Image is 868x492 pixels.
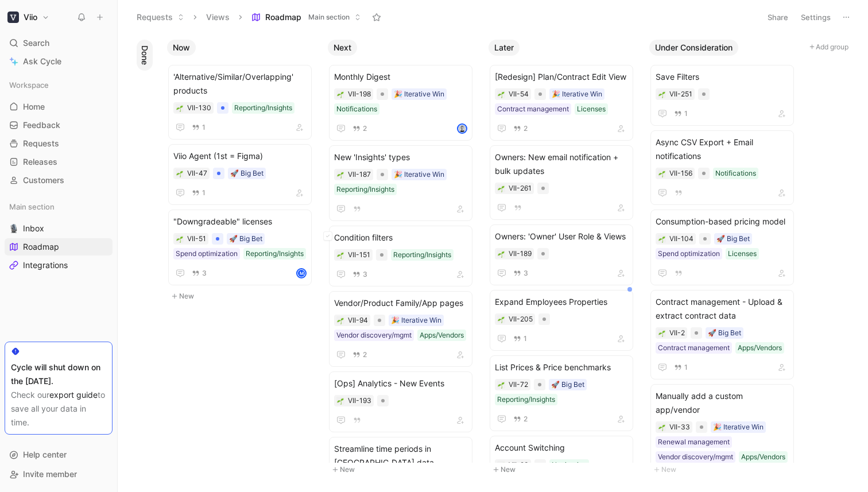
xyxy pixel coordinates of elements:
[348,88,371,100] div: VII-198
[202,270,207,277] span: 3
[497,315,505,323] button: 🌱
[509,459,529,471] div: VII-23
[796,9,836,25] button: Settings
[577,103,606,115] div: Licenses
[498,462,505,469] img: 🌱
[393,249,451,261] div: Reporting/Insights
[511,122,530,135] button: 2
[511,267,530,280] button: 3
[246,248,304,259] div: Reporting/Insights
[490,355,633,431] a: List Prices & Price benchmarks🚀 Big BetReporting/Insights2
[363,271,367,278] span: 3
[656,389,789,417] span: Manually add a custom app/vendor
[23,223,44,234] span: Inbox
[11,388,106,429] div: Check our to save all your data in time.
[672,107,690,120] button: 1
[176,235,184,243] button: 🌱
[9,201,55,212] span: Main section
[498,316,505,323] img: 🌱
[176,169,184,177] button: 🌱
[509,248,532,259] div: VII-189
[173,70,307,98] span: 'Alternative/Similar/Overlapping' products
[741,451,785,463] div: Apps/Vendors
[498,91,505,98] img: 🌱
[334,377,467,390] span: [Ops] Analytics - New Events
[658,436,730,448] div: Renewal management
[497,381,505,389] button: 🌱
[490,65,633,141] a: [Redesign] Plan/Contract Edit View🎉 Iterative WinContract managementLicenses2
[658,451,733,463] div: Vendor discovery/mgmt
[137,40,153,71] button: Done
[23,138,59,149] span: Requests
[176,104,184,112] button: 🌱
[552,88,602,100] div: 🎉 Iterative Win
[669,327,685,339] div: VII-2
[669,88,692,100] div: VII-251
[23,259,68,271] span: Integrations
[495,361,628,374] span: List Prices & Price benchmarks
[650,384,794,489] a: Manually add a custom app/vendor🎉 Iterative WinRenewal managementVendor discovery/mgmtApps/Vendors6
[336,397,344,405] button: 🌱
[9,79,49,91] span: Workspace
[498,185,505,192] img: 🌱
[458,125,466,133] img: avatar
[658,91,665,98] img: 🌱
[23,156,57,168] span: Releases
[658,236,665,243] img: 🌱
[23,450,67,459] span: Help center
[656,70,789,84] span: Save Filters
[420,330,464,341] div: Apps/Vendors
[728,248,757,259] div: Licenses
[684,110,688,117] span: 1
[5,98,113,115] a: Home
[329,65,472,141] a: Monthly Digest🎉 Iterative WinNotifications2avatar
[498,382,505,389] img: 🌱
[5,153,113,171] a: Releases
[495,295,628,309] span: Expand Employees Properties
[658,329,666,337] button: 🌱
[176,248,238,259] div: Spend optimization
[669,233,693,245] div: VII-104
[5,34,113,52] div: Search
[336,251,344,259] button: 🌱
[168,144,312,205] a: Viio Agent (1st = Figma)🚀 Big Bet1
[337,398,344,405] img: 🌱
[11,361,106,388] div: Cycle will shut down on the [DATE].
[132,34,157,482] div: Done
[649,463,801,476] button: New
[336,316,344,324] button: 🌱
[5,198,113,215] div: Main section
[336,171,344,179] button: 🌱
[187,168,207,179] div: VII-47
[9,224,18,233] img: 🎙️
[334,42,351,53] span: Next
[329,291,472,367] a: Vendor/Product Family/App pages🎉 Iterative WinVendor discovery/mgmtApps/Vendors2
[334,231,467,245] span: Condition filters
[336,184,394,195] div: Reporting/Insights
[656,215,789,228] span: Consumption-based pricing model
[497,461,505,469] div: 🌱
[336,90,344,98] div: 🌱
[229,233,262,245] div: 🚀 Big Bet
[187,102,211,114] div: VII-130
[497,250,505,258] button: 🌱
[189,267,209,280] button: 3
[230,168,263,179] div: 🚀 Big Bet
[495,230,628,243] span: Owners: 'Owner' User Role & Views
[497,184,505,192] button: 🌱
[350,122,369,135] button: 2
[5,446,113,463] div: Help center
[495,150,628,178] span: Owners: New email notification + bulk updates
[348,249,370,261] div: VII-151
[23,119,60,131] span: Feedback
[189,187,208,199] button: 1
[173,215,307,228] span: "Downgradeable" licenses
[5,53,113,70] a: Ask Cycle
[168,210,312,285] a: "Downgradeable" licenses🚀 Big BetSpend optimizationReporting/Insights3M
[658,248,720,259] div: Spend optimization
